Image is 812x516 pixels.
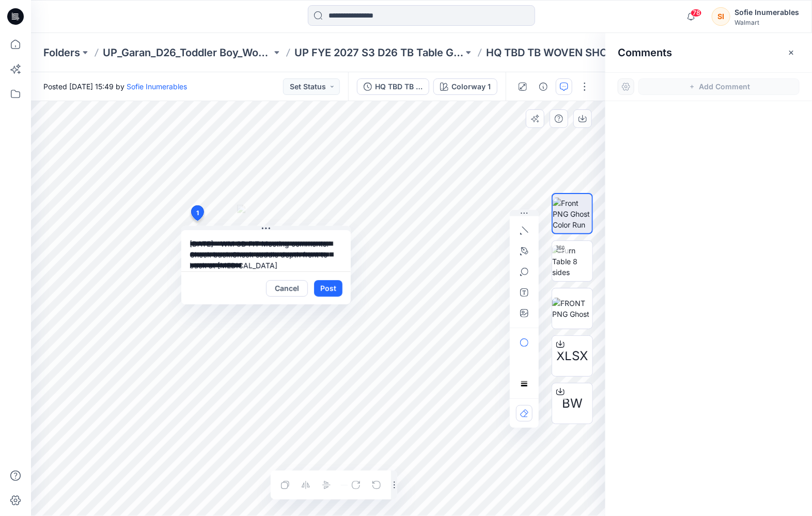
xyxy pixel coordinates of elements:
[196,208,199,218] span: 1
[553,198,592,230] img: Front PNG Ghost Color Run
[43,45,80,60] a: Folders
[294,45,463,60] a: UP FYE 2027 S3 D26 TB Table Garan
[712,7,730,26] div: SI
[557,347,588,365] span: XLSX
[103,45,272,60] a: UP_Garan_D26_Toddler Boy_Wonder_Nation
[314,280,342,297] button: Post
[127,82,187,91] a: Sofie Inumerables
[375,81,423,92] div: HQ TBD TB WOVEN SHORTS TB8063-R2
[552,298,592,319] img: FRONT PNG Ghost
[451,81,491,92] div: Colorway 1
[638,78,800,95] button: Add Comment
[43,81,187,92] span: Posted [DATE] 15:49 by
[535,78,552,95] button: Details
[552,245,592,278] img: Turn Table 8 sides
[562,394,583,413] span: BW
[618,46,672,59] h2: Comments
[433,78,497,95] button: Colorway 1
[266,280,308,297] button: Cancel
[691,9,702,17] span: 78
[357,78,429,95] button: HQ TBD TB WOVEN SHORTS TB8063-R2
[486,45,655,60] p: HQ TBD TB WOVEN SHORTS TB8063-R2
[735,19,799,26] div: Walmart
[735,6,799,19] div: Sofie Inumerables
